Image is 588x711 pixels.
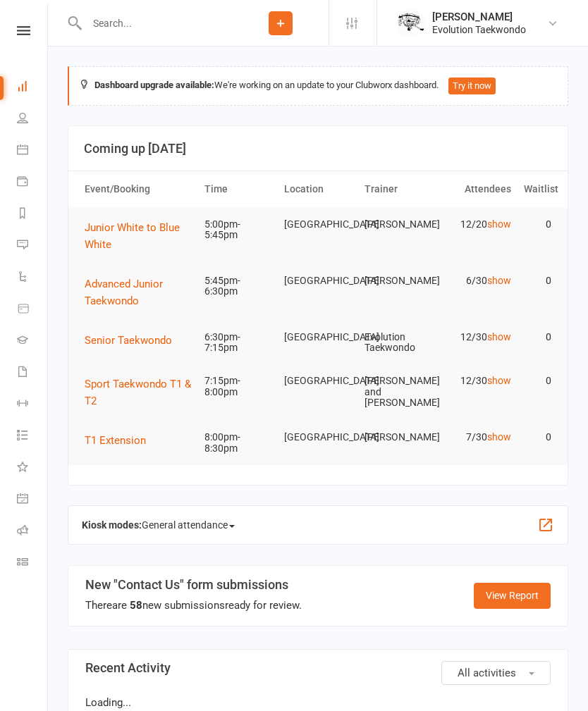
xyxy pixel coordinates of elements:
h3: Recent Activity [85,661,551,675]
td: 5:00pm-5:45pm [198,208,278,252]
td: [PERSON_NAME] [358,421,438,454]
a: show [487,375,511,386]
td: 6/30 [438,264,517,297]
span: Advanced Junior Taekwondo [85,278,163,307]
p: Loading... [85,694,551,711]
button: Junior White to Blue White [85,219,192,253]
td: 12/30 [438,364,517,397]
a: Dashboard [17,72,49,104]
td: 12/20 [438,208,517,241]
td: [GEOGRAPHIC_DATA] [278,208,357,241]
div: We're working on an update to your Clubworx dashboard. [68,66,568,106]
span: Senior Taekwondo [85,334,172,347]
a: show [487,275,511,286]
td: 0 [517,321,558,354]
a: People [17,104,49,135]
button: Sport Taekwondo T1 & T2 [85,376,192,409]
button: T1 Extension [85,432,156,449]
a: Payments [17,167,49,199]
th: Event/Booking [78,171,198,207]
input: Search... [82,13,233,33]
span: All activities [458,667,516,679]
a: show [487,431,511,443]
a: Class kiosk mode [17,548,49,579]
a: Reports [17,199,49,230]
a: Roll call kiosk mode [17,516,49,548]
td: [GEOGRAPHIC_DATA] [278,264,357,297]
th: Attendees [438,171,517,207]
div: There are new submissions ready for review. [85,597,302,614]
th: Waitlist [517,171,558,207]
td: 0 [517,208,558,241]
td: 0 [517,264,558,297]
th: Trainer [358,171,438,207]
a: show [487,218,511,230]
a: What's New [17,452,49,484]
button: Advanced Junior Taekwondo [85,276,192,309]
td: 5:45pm-6:30pm [198,264,278,309]
div: [PERSON_NAME] [432,11,526,23]
td: [GEOGRAPHIC_DATA] [278,364,357,397]
a: Product Sales [17,294,49,326]
span: Junior White to Blue White [85,221,180,251]
button: All activities [441,661,551,685]
td: [GEOGRAPHIC_DATA] [278,321,357,354]
strong: Dashboard upgrade available: [94,80,214,90]
h3: New "Contact Us" form submissions [85,578,302,592]
td: Evolution Taekwondo [358,321,438,365]
td: [PERSON_NAME] and [PERSON_NAME] [358,364,438,419]
td: 8:00pm-8:30pm [198,421,278,465]
button: Try it now [448,78,496,94]
div: Evolution Taekwondo [432,23,526,36]
a: View Report [474,583,551,608]
a: General attendance kiosk mode [17,484,49,516]
td: 12/30 [438,321,517,354]
span: T1 Extension [85,434,146,447]
a: Calendar [17,135,49,167]
td: 0 [517,364,558,397]
strong: Kiosk modes: [82,519,142,531]
span: General attendance [142,514,235,536]
span: Sport Taekwondo T1 & T2 [85,378,191,407]
td: [GEOGRAPHIC_DATA] [278,421,357,454]
button: Senior Taekwondo [85,332,182,349]
td: 6:30pm-7:15pm [198,321,278,365]
img: thumb_image1604702925.png [397,9,425,37]
th: Location [278,171,357,207]
td: 0 [517,421,558,454]
th: Time [198,171,278,207]
td: [PERSON_NAME] [358,264,438,297]
a: show [487,331,511,342]
td: [PERSON_NAME] [358,208,438,241]
td: 7:15pm-8:00pm [198,364,278,409]
td: 7/30 [438,421,517,454]
h3: Coming up [DATE] [84,142,552,156]
strong: 58 [130,599,142,612]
